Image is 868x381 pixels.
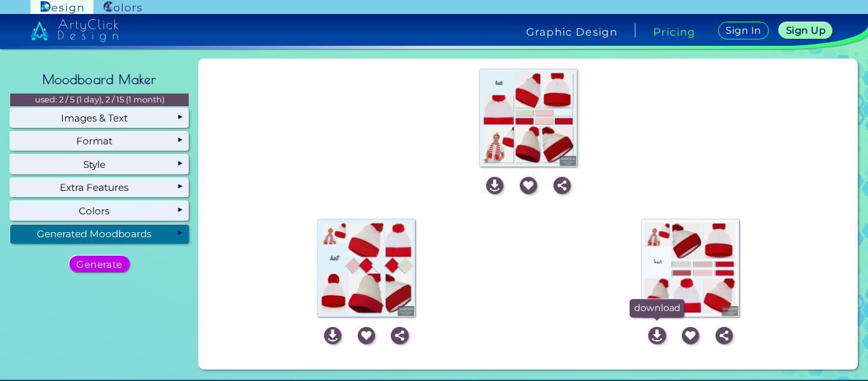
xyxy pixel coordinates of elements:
[728,26,759,35] h5: Sign In
[721,22,766,39] a: Sign In
[391,327,408,344] img: icon_share_white.svg
[10,94,189,106] p: used: 2 / 5 (1 day), 2 / 15 (1 month)
[648,327,665,344] img: icon_download_white.svg
[682,327,699,344] img: icon_favourite_white.svg
[10,201,189,220] div: Colors
[324,327,341,344] img: icon_download_white.svg
[526,27,618,37] h4: Graphic Design
[31,19,118,42] img: artyclick_design_logo_white_combined_path.svg
[553,177,571,194] img: icon_share_white.svg
[520,177,537,194] img: icon_favourite_white.svg
[10,132,189,151] div: Format
[653,27,696,37] a: Pricing
[486,177,503,194] img: icon_download_white.svg
[358,327,375,344] img: icon_favourite_white.svg
[788,26,824,35] h5: Sign Up
[630,299,684,317] p: download
[782,23,830,38] a: Sign Up
[10,225,189,244] div: Generated Moodboards
[79,260,120,268] h5: Generate
[10,178,189,197] div: Extra Features
[10,108,189,127] div: Images & Text
[104,1,142,13] img: ArtyClick Colors logo
[715,327,733,344] img: icon_share_white.svg
[36,66,163,94] h2: Moodboard Maker
[10,155,189,174] div: Style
